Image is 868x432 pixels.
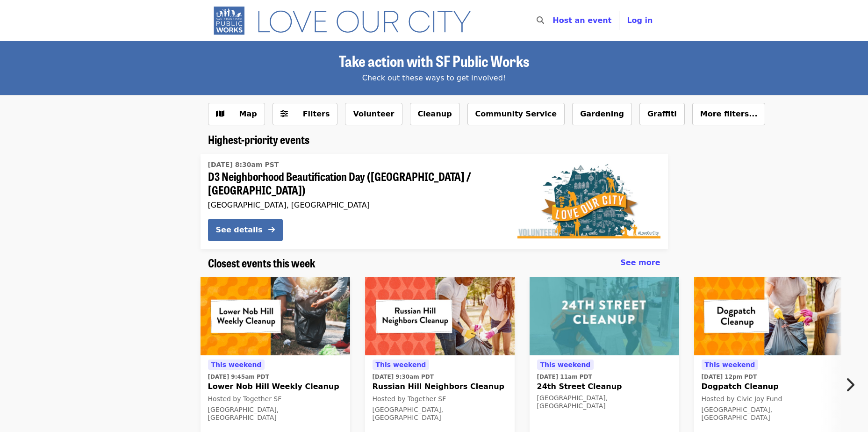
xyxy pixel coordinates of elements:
span: Lower Nob Hill Weekly Cleanup [208,381,343,392]
a: See details for "D3 Neighborhood Beautification Day (North Beach / Russian Hill)" [201,154,668,249]
span: This weekend [705,361,755,368]
div: [GEOGRAPHIC_DATA], [GEOGRAPHIC_DATA] [208,201,502,209]
button: Cleanup [410,103,460,125]
span: Hosted by Together SF [208,395,282,403]
time: [DATE] 12pm PDT [702,373,757,381]
a: Closest events this week [208,256,316,270]
i: sliders-h icon [280,109,288,118]
div: [GEOGRAPHIC_DATA], [GEOGRAPHIC_DATA] [702,406,836,422]
button: Filters (0 selected) [273,103,338,125]
span: Take action with SF Public Works [339,50,529,72]
img: SF Public Works - Home [208,6,485,36]
div: [GEOGRAPHIC_DATA], [GEOGRAPHIC_DATA] [537,394,672,410]
img: Dogpatch Cleanup organized by Civic Joy Fund [694,277,844,356]
span: This weekend [211,361,262,368]
span: Dogpatch Cleanup [702,381,836,392]
button: More filters... [692,103,766,125]
span: Log in [627,16,653,25]
img: 24th Street Cleanup organized by SF Public Works [530,277,679,356]
button: Show map view [208,103,265,125]
span: D3 Neighborhood Beautification Day ([GEOGRAPHIC_DATA] / [GEOGRAPHIC_DATA]) [208,170,502,197]
div: Closest events this week [201,256,668,270]
span: This weekend [540,361,591,368]
span: Russian Hill Neighbors Cleanup [373,381,507,392]
i: search icon [537,16,544,25]
button: Gardening [572,103,632,125]
span: Hosted by Civic Joy Fund [702,395,782,403]
time: [DATE] 9:45am PDT [208,373,269,381]
button: Volunteer [345,103,402,125]
span: Map [239,109,257,118]
a: Host an event [552,16,611,25]
div: [GEOGRAPHIC_DATA], [GEOGRAPHIC_DATA] [208,406,343,422]
span: Hosted by Together SF [373,395,446,403]
span: More filters... [700,109,758,118]
i: map icon [216,109,224,118]
span: Filters [303,109,330,118]
img: D3 Neighborhood Beautification Day (North Beach / Russian Hill) organized by SF Public Works [517,164,660,238]
a: See more [620,257,660,268]
i: arrow-right icon [268,225,275,234]
img: Lower Nob Hill Weekly Cleanup organized by Together SF [201,277,350,356]
span: Highest-priority events [208,131,309,147]
button: Graffiti [639,103,685,125]
button: Community Service [467,103,565,125]
time: [DATE] 9:30am PDT [373,373,434,381]
time: [DATE] 8:30am PST [208,160,279,170]
div: [GEOGRAPHIC_DATA], [GEOGRAPHIC_DATA] [373,406,507,422]
button: Next item [837,372,868,398]
i: chevron-right icon [845,376,854,394]
button: See details [208,219,283,241]
span: Closest events this week [208,254,316,271]
time: [DATE] 11am PDT [537,373,592,381]
input: Search [550,9,557,32]
button: Log in [619,11,660,30]
div: See details [216,224,263,236]
span: This weekend [376,361,426,368]
div: Check out these ways to get involved! [208,72,660,84]
span: See more [620,258,660,267]
img: Russian Hill Neighbors Cleanup organized by Together SF [365,277,515,356]
span: 24th Street Cleanup [537,381,672,392]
